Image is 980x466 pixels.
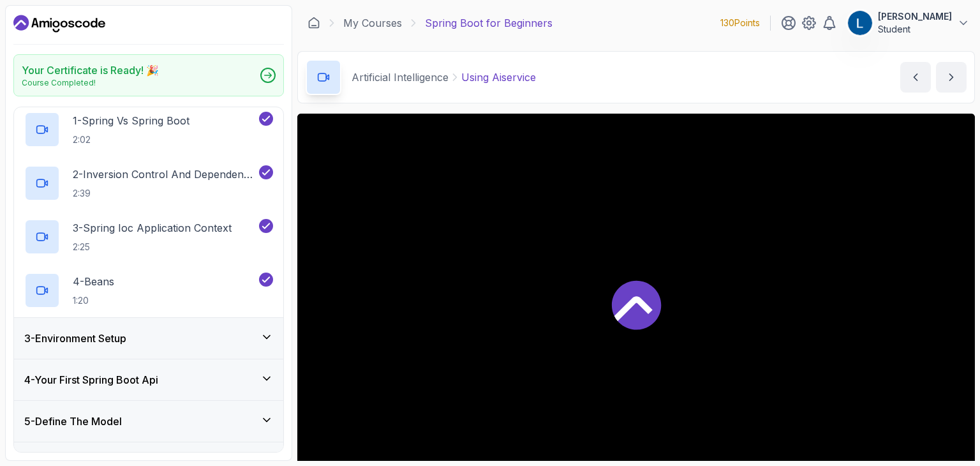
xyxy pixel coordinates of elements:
h3: 3 - Environment Setup [24,331,126,346]
p: 4 - Beans [73,274,114,289]
a: Your Certificate is Ready! 🎉Course Completed! [13,54,284,96]
p: Course Completed! [22,78,159,88]
p: 2:25 [73,241,232,253]
p: [PERSON_NAME] [878,10,952,23]
h2: Your Certificate is Ready! 🎉 [22,63,159,78]
p: 3 - Spring Ioc Application Context [73,220,232,236]
p: 2:39 [73,187,256,200]
p: 1 - Spring Vs Spring Boot [73,113,189,128]
img: user profile image [848,11,872,35]
button: 3-Spring Ioc Application Context2:25 [24,219,273,255]
a: Dashboard [308,17,320,29]
p: Using Aiservice [461,70,536,85]
h3: 5 - Define The Model [24,414,122,429]
button: next content [936,62,967,93]
button: 5-Define The Model [14,401,283,442]
p: 2 - Inversion Control And Dependency Injection [73,167,256,182]
p: Student [878,23,952,36]
p: 1:20 [73,294,114,307]
button: 2-Inversion Control And Dependency Injection2:39 [24,165,273,201]
a: My Courses [343,15,402,31]
p: 130 Points [720,17,760,29]
button: 1-Spring Vs Spring Boot2:02 [24,112,273,147]
button: 4-Your First Spring Boot Api [14,359,283,400]
p: Spring Boot for Beginners [425,15,553,31]
button: previous content [900,62,931,93]
button: user profile image[PERSON_NAME]Student [847,10,970,36]
h3: 4 - Your First Spring Boot Api [24,372,158,387]
a: Dashboard [13,13,105,34]
p: Artificial Intelligence [352,70,449,85]
button: 3-Environment Setup [14,318,283,359]
p: 2:02 [73,133,189,146]
button: 4-Beans1:20 [24,273,273,308]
